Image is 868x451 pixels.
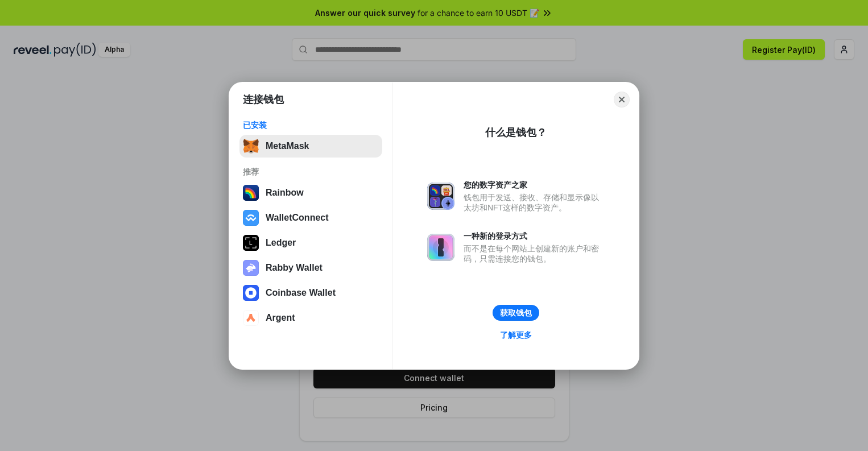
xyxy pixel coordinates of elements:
div: Coinbase Wallet [266,288,336,298]
img: svg+xml,%3Csvg%20width%3D%2228%22%20height%3D%2228%22%20viewBox%3D%220%200%2028%2028%22%20fill%3D... [243,310,259,326]
div: Rabby Wallet [266,263,323,273]
img: svg+xml,%3Csvg%20xmlns%3D%22http%3A%2F%2Fwww.w3.org%2F2000%2Fsvg%22%20fill%3D%22none%22%20viewBox... [243,260,259,276]
div: 已安装 [243,120,379,130]
div: 推荐 [243,167,379,177]
img: svg+xml,%3Csvg%20width%3D%22120%22%20height%3D%22120%22%20viewBox%3D%220%200%20120%20120%22%20fil... [243,185,259,201]
img: svg+xml,%3Csvg%20width%3D%2228%22%20height%3D%2228%22%20viewBox%3D%220%200%2028%2028%22%20fill%3D... [243,210,259,226]
button: 获取钱包 [493,305,539,321]
button: Rabby Wallet [239,256,382,279]
div: 而不是在每个网站上创建新的账户和密码，只需连接您的钱包。 [464,243,605,264]
button: WalletConnect [239,206,382,229]
img: svg+xml,%3Csvg%20xmlns%3D%22http%3A%2F%2Fwww.w3.org%2F2000%2Fsvg%22%20fill%3D%22none%22%20viewBox... [427,234,454,261]
button: Coinbase Wallet [239,282,382,304]
button: Close [614,92,630,107]
div: Ledger [266,238,296,248]
div: MetaMask [266,141,309,151]
div: 您的数字资产之家 [464,180,605,190]
img: svg+xml,%3Csvg%20fill%3D%22none%22%20height%3D%2233%22%20viewBox%3D%220%200%2035%2033%22%20width%... [243,138,259,154]
div: 钱包用于发送、接收、存储和显示像以太坊和NFT这样的数字资产。 [464,192,605,213]
button: Rainbow [239,181,382,204]
div: Argent [266,313,295,323]
img: svg+xml,%3Csvg%20xmlns%3D%22http%3A%2F%2Fwww.w3.org%2F2000%2Fsvg%22%20width%3D%2228%22%20height%3... [243,235,259,251]
div: 了解更多 [500,330,532,340]
div: WalletConnect [266,213,329,223]
div: 一种新的登录方式 [464,231,605,241]
a: 了解更多 [493,328,539,342]
img: svg+xml,%3Csvg%20width%3D%2228%22%20height%3D%2228%22%20viewBox%3D%220%200%2028%2028%22%20fill%3D... [243,285,259,301]
div: 获取钱包 [500,308,532,318]
button: MetaMask [239,135,382,158]
div: 什么是钱包？ [485,126,547,139]
div: Rainbow [266,188,304,198]
button: Argent [239,307,382,329]
h1: 连接钱包 [243,93,284,106]
button: Ledger [239,231,382,254]
img: svg+xml,%3Csvg%20xmlns%3D%22http%3A%2F%2Fwww.w3.org%2F2000%2Fsvg%22%20fill%3D%22none%22%20viewBox... [427,183,454,210]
